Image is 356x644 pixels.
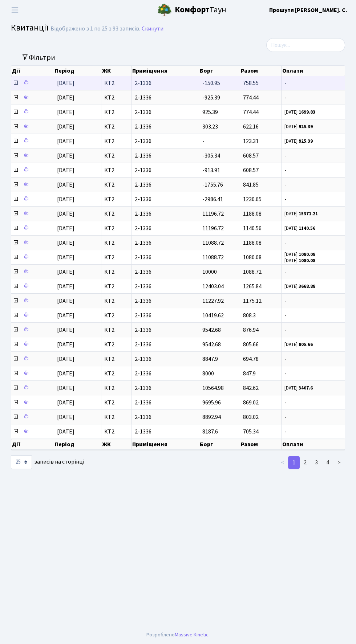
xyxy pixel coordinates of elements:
[104,284,129,289] span: КТ2
[284,371,342,376] span: -
[284,251,315,258] small: [DATE]:
[104,342,129,347] span: КТ2
[104,153,129,159] span: КТ2
[57,341,74,349] span: [DATE]
[11,66,54,76] th: Дії
[135,196,196,202] span: 2-1336
[299,109,315,115] b: 1699.83
[284,283,315,290] small: [DATE]:
[284,95,342,101] span: -
[57,79,74,87] span: [DATE]
[135,95,196,101] span: 2-1336
[284,109,315,115] small: [DATE]:
[57,297,74,305] span: [DATE]
[175,631,209,639] a: Massive Kinetic
[104,240,129,246] span: КТ2
[202,181,223,189] span: -1755.76
[104,356,129,362] span: КТ2
[199,66,240,76] th: Борг
[104,429,129,435] span: КТ2
[202,210,223,218] span: 11196.72
[284,167,342,173] span: -
[284,341,313,348] small: [DATE]:
[284,138,313,144] small: [DATE]:
[243,152,259,160] span: 608.57
[243,181,259,189] span: 841.85
[284,182,342,188] span: -
[57,370,74,378] span: [DATE]
[284,80,342,86] span: -
[104,371,129,376] span: КТ2
[57,355,74,363] span: [DATE]
[135,400,196,405] span: 2-1336
[57,137,74,145] span: [DATE]
[57,428,74,436] span: [DATE]
[135,80,196,86] span: 2-1336
[132,439,199,450] th: Приміщення
[202,137,204,145] span: -
[299,251,315,258] b: 1080.08
[135,254,196,260] span: 2-1336
[243,94,259,102] span: 774.44
[202,282,223,290] span: 12403.04
[243,428,259,436] span: 705.34
[202,94,220,102] span: -925.39
[284,153,342,159] span: -
[202,239,223,247] span: 11088.72
[243,210,262,218] span: 1188.08
[50,25,140,32] div: Відображено з 1 по 25 з 93 записів.
[202,384,223,392] span: 10564.98
[57,123,74,131] span: [DATE]
[135,298,196,304] span: 2-1336
[104,313,129,318] span: КТ2
[202,413,221,421] span: 8892.94
[299,283,315,290] b: 3668.88
[243,384,259,392] span: 842.62
[243,166,259,174] span: 608.57
[284,298,342,304] span: -
[284,313,342,318] span: -
[101,439,132,450] th: ЖК
[135,240,196,246] span: 2-1336
[57,94,74,102] span: [DATE]
[243,355,259,363] span: 694.78
[11,439,54,450] th: Дії
[299,138,313,144] b: 925.39
[202,152,220,160] span: -305.34
[243,224,262,232] span: 1140.56
[104,400,129,405] span: КТ2
[11,455,32,469] select: записів на сторінці
[202,297,223,305] span: 11227.92
[104,298,129,304] span: КТ2
[104,182,129,188] span: КТ2
[57,181,74,189] span: [DATE]
[333,456,345,469] a: >
[135,211,196,217] span: 2-1336
[135,342,196,347] span: 2-1336
[135,429,196,435] span: 2-1336
[135,167,196,173] span: 2-1336
[299,385,313,391] b: 3407.6
[266,38,345,52] input: Пошук...
[135,385,196,391] span: 2-1336
[299,225,315,232] b: 1140.56
[299,123,313,130] b: 925.39
[243,413,259,421] span: 803.02
[57,268,74,276] span: [DATE]
[243,311,256,319] span: 808.3
[202,428,218,436] span: 8187.6
[104,385,129,391] span: КТ2
[243,268,262,276] span: 1088.72
[17,52,60,63] button: Переключити фільтри
[57,224,74,232] span: [DATE]
[104,196,129,202] span: КТ2
[54,439,101,450] th: Період
[243,79,259,87] span: 758.55
[202,253,223,261] span: 11088.72
[135,269,196,275] span: 2-1336
[57,195,74,203] span: [DATE]
[284,400,342,405] span: -
[57,282,74,290] span: [DATE]
[57,399,74,407] span: [DATE]
[202,399,221,407] span: 9695.96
